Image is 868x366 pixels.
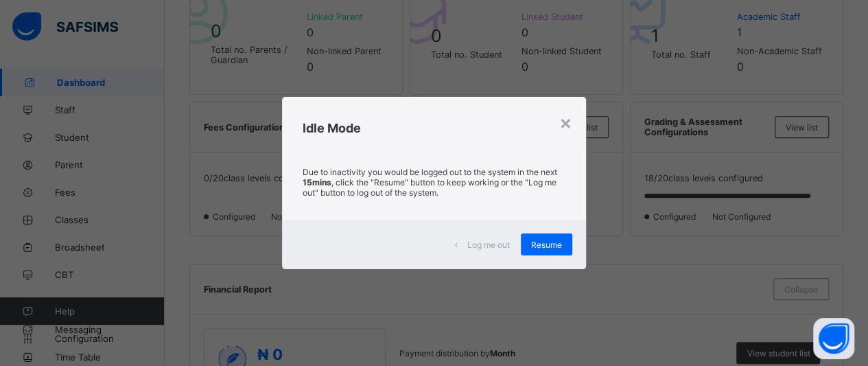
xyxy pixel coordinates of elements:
span: Log me out [467,240,510,250]
div: × [559,111,572,134]
p: Due to inactivity you would be logged out to the system in the next , click the "Resume" button t... [303,167,565,198]
h2: Idle Mode [303,121,565,135]
span: Resume [531,240,562,250]
button: Open asap [813,318,854,359]
strong: 15mins [303,177,331,187]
